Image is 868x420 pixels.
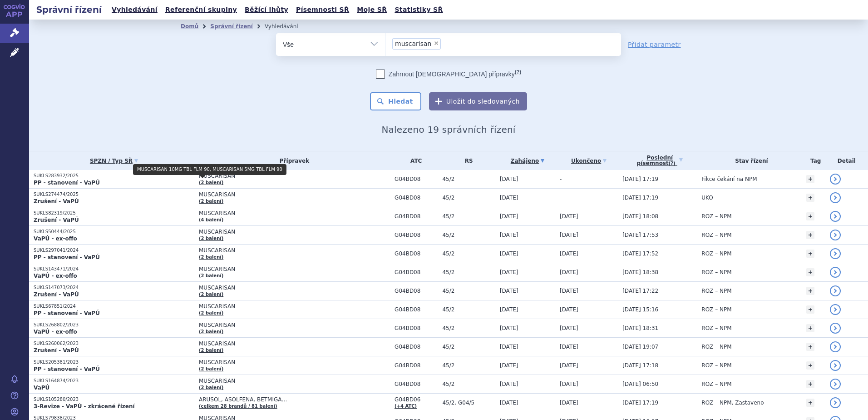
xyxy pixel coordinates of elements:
a: (2 balení) [199,329,223,334]
span: ROZ – NPM [701,288,731,294]
span: [DATE] [500,195,518,201]
span: G04BD08 [395,213,438,220]
span: [DATE] [500,288,518,294]
span: 45/2 [442,250,495,257]
span: [DATE] [560,381,578,387]
th: Stav řízení [697,151,801,170]
h2: Správní řízení [29,3,109,16]
button: Uložit do sledovaných [429,92,527,110]
span: [DATE] [560,344,578,350]
span: [DATE] 19:07 [622,344,658,350]
p: SUKLS67851/2024 [34,303,194,310]
span: 45/2 [442,195,495,201]
span: [DATE] [500,213,518,220]
span: [DATE] 17:53 [622,232,658,238]
p: SUKLS147073/2024 [34,285,194,291]
span: ROZ – NPM [701,362,731,369]
a: detail [830,211,841,222]
span: [DATE] 17:19 [622,195,658,201]
span: [DATE] [560,250,578,257]
a: detail [830,248,841,259]
span: MUSCARISAN [199,173,390,179]
a: + [806,194,814,202]
span: G04BD08 [395,325,438,331]
span: [DATE] [500,306,518,313]
p: SUKLS297041/2024 [34,247,194,254]
a: + [806,287,814,295]
span: G04BD08 [395,381,438,387]
span: 45/2 [442,381,495,387]
span: G04BD06 [395,396,438,403]
span: [DATE] 18:31 [622,325,658,331]
a: (+4 ATC) [395,404,417,409]
span: MUSCARISAN [199,247,390,254]
p: SUKLS205381/2023 [34,359,194,365]
span: [DATE] [500,362,518,369]
span: MUSCARISAN [199,378,390,384]
a: SPZN / Typ SŘ [34,155,194,167]
a: detail [830,323,841,334]
span: G04BD08 [395,288,438,294]
span: [DATE] 17:18 [622,362,658,369]
span: [DATE] [500,232,518,238]
span: G04BD08 [395,232,438,238]
a: Zahájeno [500,155,555,167]
th: Tag [802,151,825,170]
a: Poslednípísemnost(?) [622,151,697,170]
span: 45/2 [442,176,495,182]
strong: Zrušení - VaPÚ [34,347,79,354]
span: 45/2 [442,325,495,331]
span: 45/2, G04/5 [442,400,495,406]
a: detail [830,304,841,315]
p: SUKLS260062/2023 [34,340,194,347]
button: Hledat [370,92,421,110]
span: ROZ – NPM [701,344,731,350]
span: [DATE] [500,344,518,350]
a: Moje SŘ [354,4,390,16]
span: MUSCARISAN [199,359,390,365]
a: Referenční skupiny [163,4,240,16]
span: - [560,176,562,182]
strong: PP - stanovení - VaPÚ [34,310,100,316]
a: + [806,231,814,239]
li: Vyhledávání [265,20,310,33]
a: + [806,343,814,351]
strong: PP - stanovení - VaPÚ [34,254,100,260]
span: [DATE] [560,288,578,294]
span: ROZ – NPM, Zastaveno [701,400,764,406]
strong: PP - stanovení - VaPÚ [34,366,100,372]
strong: PP - stanovení - VaPÚ [34,180,100,186]
span: [DATE] [500,176,518,182]
th: RS [438,151,495,170]
span: Nalezeno 19 správních řízení [381,124,515,135]
span: [DATE] [500,400,518,406]
a: detail [830,267,841,278]
span: [DATE] [500,381,518,387]
a: + [806,175,814,183]
span: ROZ – NPM [701,325,731,331]
span: ROZ – NPM [701,306,731,313]
a: (2 balení) [199,348,223,353]
a: + [806,212,814,220]
a: + [806,324,814,332]
a: Běžící lhůty [242,4,291,16]
a: + [806,305,814,314]
a: Vyhledávání [109,4,160,16]
span: [DATE] 17:22 [622,288,658,294]
span: [DATE] 17:19 [622,400,658,406]
a: detail [830,379,841,390]
p: SUKLS283932/2025 [34,173,194,179]
a: + [806,361,814,370]
span: [DATE] [560,325,578,331]
span: [DATE] 06:50 [622,381,658,387]
th: ATC [390,151,438,170]
span: [DATE] [560,362,578,369]
a: Správní řízení [210,23,253,30]
span: 45/2 [442,288,495,294]
span: ROZ – NPM [701,269,731,275]
span: Fikce čekání na NPM [701,176,757,182]
span: [DATE] [500,269,518,275]
span: ROZ – NPM [701,250,731,257]
a: (2 balení) [199,310,223,315]
a: (2 balení) [199,180,223,185]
